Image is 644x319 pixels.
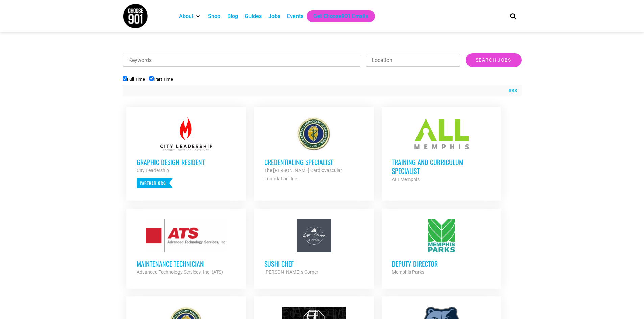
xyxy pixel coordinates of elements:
a: Get Choose901 Emails [313,12,368,20]
a: Sushi Chef [PERSON_NAME]'s Corner [254,209,374,286]
input: Full Time [123,76,127,81]
a: Events [287,12,303,20]
a: RSS [505,87,517,94]
h3: Graphic Design Resident [137,158,236,166]
h3: Maintenance Technician [137,259,236,268]
input: Location [366,54,460,67]
a: Guides [245,12,262,20]
input: Search Jobs [466,53,521,67]
a: About [179,12,193,20]
div: About [175,10,205,22]
input: Part Time [149,76,154,81]
strong: [PERSON_NAME]'s Corner [264,269,318,275]
a: Training and Curriculum Specialist ALLMemphis [382,107,501,193]
a: Graphic Design Resident City Leadership Partner Org [126,107,246,198]
a: Jobs [268,12,280,20]
h3: Deputy Director [392,259,491,268]
strong: Memphis Parks [392,269,424,275]
strong: Advanced Technology Services, Inc. (ATS) [137,269,223,275]
label: Part Time [149,77,173,82]
a: Shop [208,12,220,20]
strong: ALLMemphis [392,177,420,182]
label: Full Time [123,77,145,82]
nav: Main nav [175,10,499,22]
h3: Credentialing Specialist [264,158,364,166]
a: Credentialing Specialist The [PERSON_NAME] Cardiovascular Foundation, Inc. [254,107,374,193]
a: Maintenance Technician Advanced Technology Services, Inc. (ATS) [126,209,246,286]
h3: Training and Curriculum Specialist [392,158,491,175]
strong: City Leadership [137,168,169,173]
h3: Sushi Chef [264,259,364,268]
div: Search [507,10,519,22]
strong: The [PERSON_NAME] Cardiovascular Foundation, Inc. [264,168,342,181]
a: Blog [227,12,238,20]
a: Deputy Director Memphis Parks [382,209,501,286]
p: Partner Org [137,178,173,188]
input: Keywords [123,54,361,67]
